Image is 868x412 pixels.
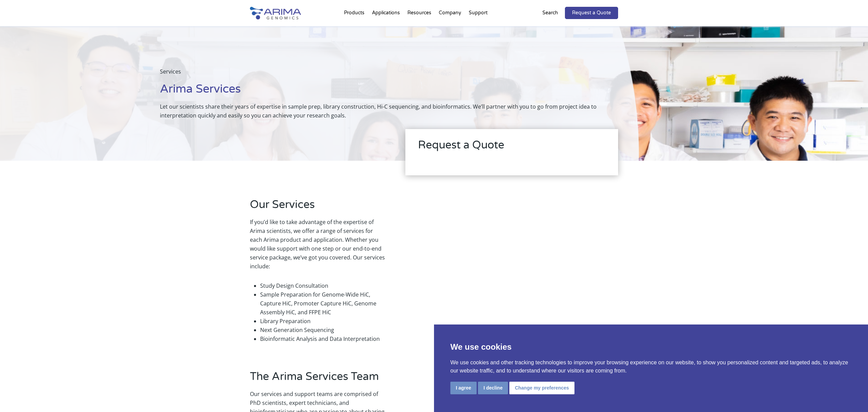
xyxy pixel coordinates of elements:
h1: Arima Services [160,81,605,102]
button: I decline [478,382,508,394]
img: Arima-Genomics-logo [250,7,301,19]
li: Sample Preparation for Genome-Wide HiC, Capture HiC, Promoter Capture HiC, Genome Assembly HiC, a... [260,290,385,317]
li: Next Generation Sequencing [260,326,385,334]
p: Search [542,9,558,17]
h2: The Arima Services Team [250,369,385,390]
button: Change my preferences [509,382,574,394]
li: Library Preparation [260,317,385,326]
button: I agree [450,382,477,394]
h2: Our Services [250,197,385,218]
li: Study Design Consultation [260,281,385,290]
li: Bioinformatic Analysis and Data Interpretation [260,334,385,343]
p: We use cookies [450,341,852,353]
p: If you’d like to take advantage of the expertise of Arima scientists, we offer a range of service... [250,218,385,276]
p: Let our scientists share their years of expertise in sample prep, library construction, Hi-C sequ... [160,102,605,120]
p: Services [160,67,605,81]
a: Request a Quote [565,7,618,19]
h2: Request a Quote [418,138,605,158]
p: We use cookies and other tracking technologies to improve your browsing experience on our website... [450,359,852,375]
